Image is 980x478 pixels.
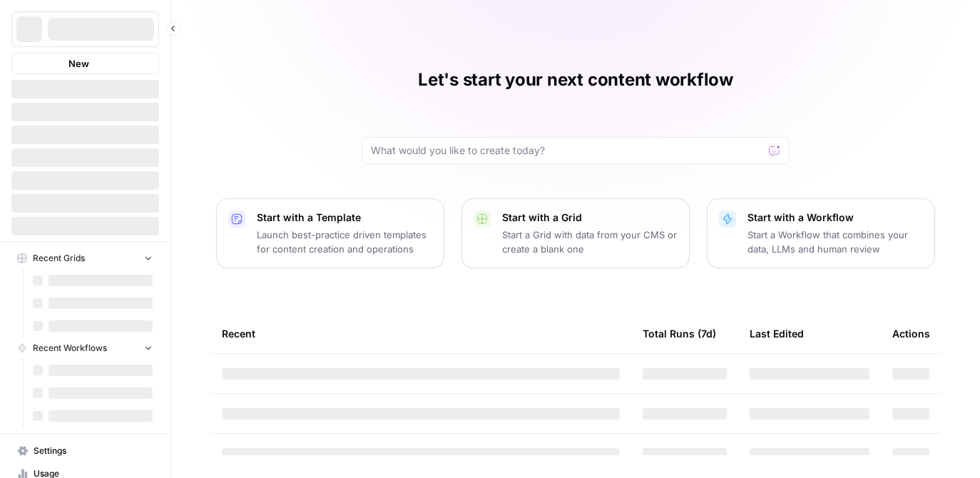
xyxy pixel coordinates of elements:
a: Settings [11,439,159,462]
h1: Let's start your next content workflow [418,68,733,91]
div: Recent [222,314,620,353]
p: Start with a Grid [502,210,678,225]
p: Launch best-practice driven templates for content creation and operations [257,228,432,256]
button: Start with a TemplateLaunch best-practice driven templates for content creation and operations [216,198,444,268]
div: Actions [892,314,930,353]
input: What would you like to create today? [371,143,763,158]
span: Recent Workflows [33,342,107,355]
button: New [11,53,159,74]
p: Start a Workflow that combines your data, LLMs and human review [747,228,923,256]
p: Start with a Template [257,210,432,225]
button: Recent Grids [11,248,159,269]
button: Recent Workflows [11,337,159,359]
button: Start with a GridStart a Grid with data from your CMS or create a blank one [461,198,690,268]
p: Start a Grid with data from your CMS or create a blank one [502,228,678,256]
span: New [68,56,89,71]
button: Start with a WorkflowStart a Workflow that combines your data, LLMs and human review [707,198,935,268]
p: Start with a Workflow [747,210,923,225]
div: Total Runs (7d) [643,314,716,353]
span: Recent Grids [33,252,85,265]
span: Settings [34,444,153,457]
div: Last Edited [750,314,804,353]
